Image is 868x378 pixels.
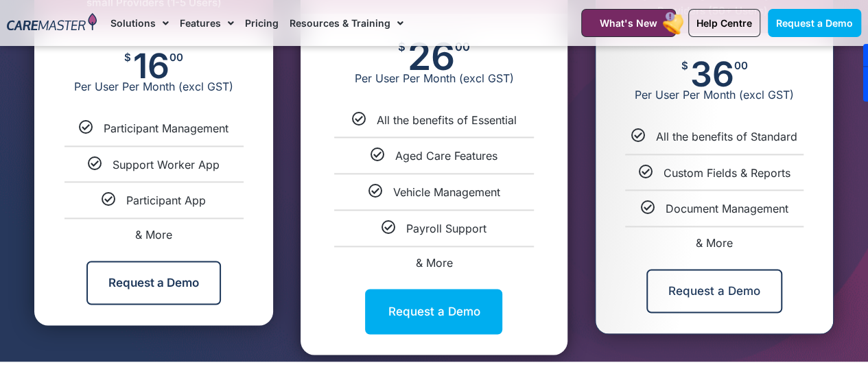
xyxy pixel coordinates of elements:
[600,17,657,29] span: What's New
[696,236,733,250] span: & More
[734,60,747,71] span: 00
[415,256,452,270] span: & More
[392,185,500,199] span: Vehicle Management
[681,60,688,71] span: $
[86,261,221,305] a: Request a Demo
[776,17,853,29] span: Request a Demo
[696,17,752,29] span: Help Centre
[133,52,169,80] span: 16
[398,41,406,53] span: $
[663,166,790,180] span: Custom Fields & Reports
[34,80,273,93] span: Per User Per Month (excl GST)
[104,121,228,135] span: Participant Management
[688,9,760,37] a: Help Centre
[646,269,782,313] a: Request a Demo
[376,113,516,127] span: All the benefits of Essential
[690,60,734,88] span: 36
[126,193,206,207] span: Participant App
[124,52,131,62] span: $
[665,202,788,215] span: Document Management
[135,228,172,241] span: & More
[395,149,497,163] span: Aged Care Features
[365,289,502,334] a: Request a Demo
[406,222,486,235] span: Payroll Support
[113,158,220,172] span: Support Worker App
[596,88,833,102] span: Per User Per Month (excl GST)
[768,9,861,37] a: Request a Demo
[408,41,455,71] span: 26
[301,71,567,85] span: Per User Per Month (excl GST)
[656,130,797,143] span: All the benefits of Standard
[7,13,97,33] img: CareMaster Logo
[455,41,470,53] span: 00
[581,9,676,37] a: What's New
[169,52,183,62] span: 00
